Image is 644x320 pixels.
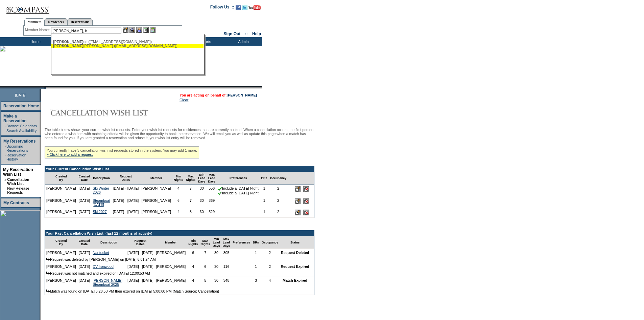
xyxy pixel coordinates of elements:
[223,37,262,46] td: Admin
[252,263,260,270] td: 1
[3,167,33,177] a: My Reservation Wish List
[221,249,232,256] td: 305
[260,236,280,249] td: Occupancy
[3,114,27,123] a: Make a Reservation
[45,128,314,303] div: The table below shows your current wish list requests. Enter your wish list requests for residenc...
[197,208,207,218] td: 30
[260,249,280,256] td: 2
[236,7,241,11] a: Become our fan on Facebook
[53,44,202,48] div: [PERSON_NAME] ([EMAIL_ADDRESS][DOMAIN_NAME])
[217,172,260,185] td: Preferences
[4,177,6,182] b: »
[260,185,269,197] td: 1
[252,249,260,256] td: 1
[197,197,207,208] td: 30
[45,236,77,249] td: Created By
[269,185,288,197] td: 2
[5,124,6,128] td: ·
[45,185,77,197] td: [PERSON_NAME]
[155,236,187,249] td: Member
[180,98,188,102] a: Clear
[24,18,45,26] a: Members
[126,236,155,249] td: Request Dates
[260,197,269,208] td: 1
[6,153,26,161] a: Reservation History
[112,172,140,185] td: Request Dates
[252,236,260,249] td: BRs
[269,172,288,185] td: Occupancy
[260,263,280,270] td: 2
[295,210,301,215] input: Edit this Request
[45,288,314,295] td: Match was found on [DATE] 6:28:58 PM then expired on [DATE] 5:00:00 PM (Match Source: Cancellation)
[242,5,247,10] img: Follow us on Twitter
[211,277,221,288] td: 30
[248,7,261,11] a: Subscribe to our YouTube Channel
[129,27,135,33] img: View
[155,263,187,270] td: [PERSON_NAME]
[221,263,232,270] td: 116
[185,185,197,197] td: 7
[77,197,92,208] td: [DATE]
[67,18,93,25] a: Reservations
[53,40,83,44] span: [PERSON_NAME]
[207,197,217,208] td: 369
[140,172,172,185] td: Member
[218,187,222,191] img: chkSmaller.gif
[53,44,83,48] span: [PERSON_NAME]
[45,106,180,120] img: Cancellation Wish List
[127,251,153,255] nobr: [DATE] - [DATE]
[281,251,309,255] nobr: Request Deleted
[15,93,26,97] span: [DATE]
[3,104,39,108] a: Reservation Home
[5,153,6,161] td: ·
[46,272,50,275] img: arrow.gif
[113,198,139,202] nobr: [DATE] - [DATE]
[45,18,67,25] a: Residences
[260,172,269,185] td: BRs
[197,172,207,185] td: Min Lead Days
[172,197,185,208] td: 6
[223,31,240,36] a: Sign Out
[197,185,207,197] td: 30
[91,172,112,185] td: Description
[269,208,288,218] td: 2
[136,27,142,33] img: Impersonate
[187,263,199,270] td: 4
[260,208,269,218] td: 1
[281,264,309,269] nobr: Request Expired
[218,191,259,195] nobr: Include a [DATE] Night
[4,186,6,194] td: ·
[227,93,257,97] a: [PERSON_NAME]
[5,129,6,133] td: ·
[303,210,309,215] input: Delete this Request
[46,258,50,261] img: arrow.gif
[143,27,149,33] img: Reservations
[185,208,197,218] td: 8
[53,40,202,44] div: en ([EMAIL_ADDRESS][DOMAIN_NAME])
[252,31,261,36] a: Help
[231,236,252,249] td: Preferences
[45,208,77,218] td: [PERSON_NAME]
[6,129,37,133] a: Search Availability
[7,186,29,194] a: New Release Requests
[43,86,46,89] img: promoShadowLeftCorner.gif
[207,185,217,197] td: 556
[155,277,187,288] td: [PERSON_NAME]
[185,172,197,185] td: Max Nights
[185,197,197,208] td: 7
[303,198,309,204] input: Delete this Request
[46,86,46,89] img: blank.gif
[211,236,221,249] td: Min Lead Days
[150,27,156,33] img: b_calculator.gif
[172,172,185,185] td: Min Nights
[180,93,257,97] span: You are acting on behalf of:
[211,263,221,270] td: 30
[93,251,109,255] a: Nantucket
[93,186,109,194] a: Ski Winter 2026
[45,166,314,172] td: Your Current Cancellation Wish List
[172,185,185,197] td: 4
[245,31,248,36] span: ::
[77,236,92,249] td: Created Date
[77,249,92,256] td: [DATE]
[242,7,247,11] a: Follow us on Twitter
